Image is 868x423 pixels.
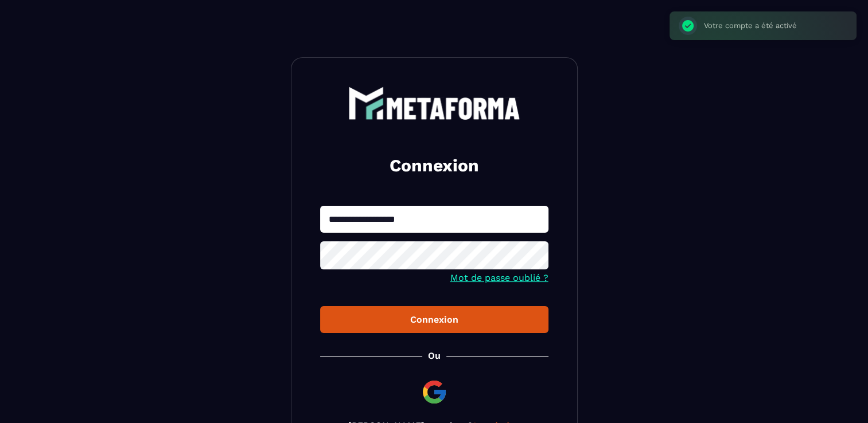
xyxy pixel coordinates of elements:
[320,87,548,120] a: logo
[334,154,535,177] h2: Connexion
[329,314,539,325] div: Connexion
[428,350,441,361] p: Ou
[320,306,548,333] button: Connexion
[450,272,548,283] a: Mot de passe oublié ?
[421,378,448,406] img: google
[348,87,520,120] img: logo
